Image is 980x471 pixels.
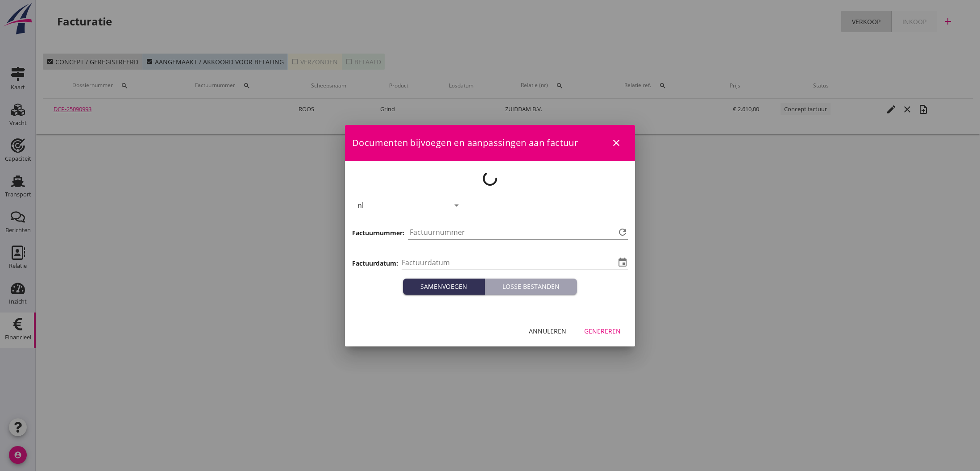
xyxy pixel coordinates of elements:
[584,326,621,336] div: Genereren
[403,279,485,295] button: Samenvoegen
[352,228,404,238] h3: Factuurnummer:
[611,138,622,148] i: close
[577,323,628,339] button: Genereren
[529,326,566,336] div: Annuleren
[345,125,635,161] div: Documenten bijvoegen en aanpassingen aan factuur
[617,257,628,268] i: event
[485,279,577,295] button: Losse bestanden
[352,258,398,268] h3: Factuurdatum:
[451,200,462,211] i: arrow_drop_down
[402,255,615,270] input: Factuurdatum
[617,227,628,238] i: refresh
[407,282,481,291] div: Samenvoegen
[522,323,573,339] button: Annuleren
[410,225,615,239] input: Factuurnummer
[357,201,364,209] div: nl
[489,282,573,291] div: Losse bestanden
